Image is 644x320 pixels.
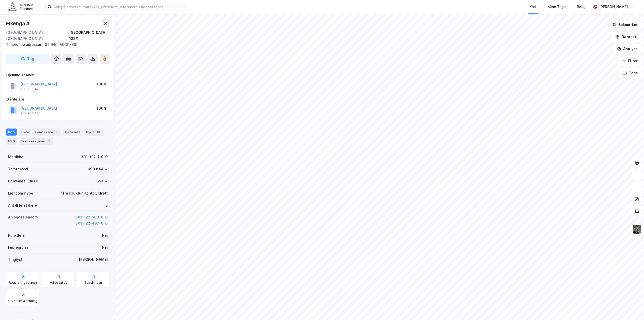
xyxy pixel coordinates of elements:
[102,232,108,238] div: Nei
[79,257,108,263] div: [PERSON_NAME]
[548,4,566,10] div: Mine Tags
[19,138,53,145] div: Transaksjoner
[613,44,642,54] button: Analyse
[59,190,108,196] div: Infrastruktur, Kontor, Idrett
[97,105,106,111] div: 100%
[97,81,106,87] div: 100%
[8,232,25,238] div: Punktleie
[6,96,110,102] div: Gårdeiere
[97,178,108,184] div: 557 ㎡
[6,129,17,136] div: Info
[33,129,61,136] div: Leietakere
[50,281,67,285] div: Miljøstatus
[529,4,536,10] div: Kart
[19,129,31,136] div: Eiere
[619,68,642,78] button: Tags
[6,72,110,78] div: Hjemmelshaver
[85,281,102,285] div: Saksinnsyn
[8,214,38,220] div: Anleggseiendom
[6,19,30,27] div: Eikenga 4
[8,166,28,172] div: Tomteareal
[8,2,33,11] img: akershus-eiendom-logo.9091f326c980b4bce74ccdd9f866810c.svg
[46,139,51,144] div: 1
[75,214,108,220] button: 301-122-503-0-0
[102,244,108,250] div: Nei
[619,296,644,320] div: Kontrollprogram for chat
[8,178,37,184] div: Bruksareal (BRA)
[632,225,642,234] img: 9k=
[608,20,642,30] button: Bokmerker
[81,154,108,160] div: 301-122-1-0-0
[8,190,33,196] div: Eiendomstype
[9,281,37,285] div: Reguleringsplaner
[8,244,28,250] div: Festegrunn
[6,42,43,47] span: Tilhørende adresser:
[54,130,59,135] div: 5
[618,56,642,66] button: Filter
[63,129,82,136] div: Datasett
[599,4,628,10] div: [PERSON_NAME]
[69,29,110,42] div: [GEOGRAPHIC_DATA], 122/1
[8,154,24,160] div: Matrikkel
[8,202,37,208] div: Antall leietakere
[75,220,108,226] button: 301-122-497-0-0
[88,166,108,172] div: 198 844 ㎡
[20,111,41,115] div: 958 935 420
[8,299,38,303] div: Grunnforurensning
[20,87,41,91] div: 958 935 420
[8,257,22,263] div: Tinglyst
[6,42,106,48] div: [STREET_ADDRESS]
[611,32,642,42] button: Datasett
[52,3,186,11] input: Søk på adresse, matrikkel, gårdeiere, leietakere eller personer
[96,130,101,135] div: 10
[6,29,69,42] div: [GEOGRAPHIC_DATA], [GEOGRAPHIC_DATA]
[577,4,586,10] div: Bolig
[105,202,108,208] div: 5
[84,129,103,136] div: Bygg
[619,296,644,320] iframe: Chat Widget
[6,54,49,64] button: Tag
[6,138,17,145] div: ESG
